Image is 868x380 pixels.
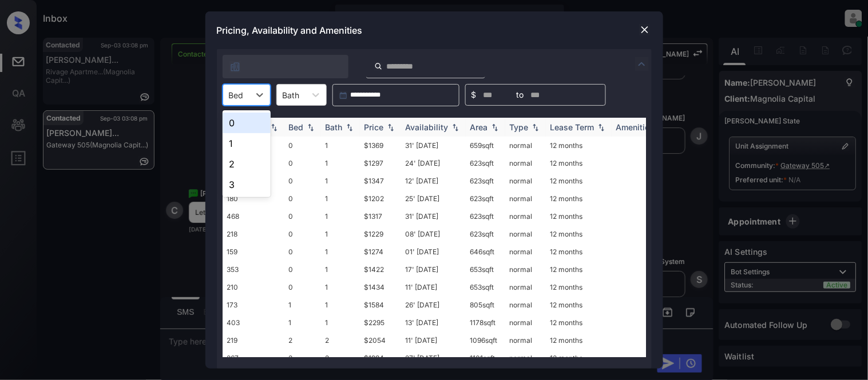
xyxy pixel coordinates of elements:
td: 31' [DATE] [401,137,466,154]
td: 11' [DATE] [401,278,466,296]
td: $1422 [360,261,401,278]
div: 0 [223,113,271,133]
td: 24' [DATE] [401,154,466,172]
td: 12 months [546,137,612,154]
td: normal [505,207,546,225]
td: 1 [321,243,360,261]
img: sorting [268,123,280,131]
td: 623 sqft [466,225,505,243]
td: 623 sqft [466,207,505,225]
td: 653 sqft [466,278,505,296]
td: 0 [284,243,321,261]
div: 1 [223,133,271,154]
td: 11' [DATE] [401,331,466,349]
td: 26' [DATE] [401,296,466,314]
td: 0 [284,154,321,172]
td: 13' [DATE] [401,314,466,331]
td: 468 [223,207,284,225]
td: 267 [223,349,284,367]
div: Bed [289,122,304,132]
div: Lease Term [550,122,594,132]
td: 623 sqft [466,172,505,190]
td: normal [505,314,546,331]
td: 31' [DATE] [401,207,466,225]
td: 653 sqft [466,261,505,278]
td: 1 [321,172,360,190]
img: sorting [489,123,501,131]
td: 173 [223,296,284,314]
img: icon-zuma [374,61,383,71]
td: 0 [284,207,321,225]
td: $1317 [360,207,401,225]
td: 353 [223,261,284,278]
td: 0 [284,225,321,243]
td: 2 [321,349,360,367]
td: 12 months [546,207,612,225]
td: $1274 [360,243,401,261]
td: 27' [DATE] [401,349,466,367]
img: sorting [450,123,461,131]
img: icon-zuma [635,57,649,71]
td: 12 months [546,261,612,278]
td: 1101 sqft [466,349,505,367]
td: 210 [223,278,284,296]
div: Bath [326,122,343,132]
td: 1 [321,154,360,172]
td: 2 [284,349,321,367]
td: normal [505,154,546,172]
td: normal [505,172,546,190]
div: Amenities [616,122,655,132]
td: $1297 [360,154,401,172]
td: 0 [284,278,321,296]
td: 218 [223,225,284,243]
td: $1584 [360,296,401,314]
td: 0 [284,137,321,154]
td: normal [505,331,546,349]
td: 01' [DATE] [401,243,466,261]
div: Type [510,122,529,132]
td: 12 months [546,225,612,243]
td: 12 months [546,314,612,331]
td: 403 [223,314,284,331]
td: 219 [223,331,284,349]
td: 12 months [546,154,612,172]
div: 3 [223,174,271,195]
span: $ [471,89,477,101]
td: normal [505,349,546,367]
td: 805 sqft [466,296,505,314]
td: 12 months [546,190,612,207]
td: normal [505,243,546,261]
td: 1 [321,137,360,154]
td: 12 months [546,349,612,367]
td: 1 [321,207,360,225]
td: normal [505,261,546,278]
td: 1178 sqft [466,314,505,331]
img: sorting [596,123,607,131]
td: 12 months [546,331,612,349]
td: 159 [223,243,284,261]
td: 1 [321,278,360,296]
div: Price [364,122,384,132]
span: to [517,89,524,101]
td: 0 [284,261,321,278]
td: 1 [321,190,360,207]
td: 12 months [546,278,612,296]
td: 623 sqft [466,154,505,172]
td: 1 [321,314,360,331]
td: $1434 [360,278,401,296]
img: close [639,24,651,35]
td: 17' [DATE] [401,261,466,278]
td: 12' [DATE] [401,172,466,190]
td: $1229 [360,225,401,243]
td: 1096 sqft [466,331,505,349]
td: normal [505,137,546,154]
td: 12 months [546,296,612,314]
div: 2 [223,154,271,174]
td: 25' [DATE] [401,190,466,207]
div: Availability [406,122,449,132]
td: 12 months [546,243,612,261]
img: sorting [530,123,541,131]
td: 08' [DATE] [401,225,466,243]
img: sorting [305,123,316,131]
div: Area [470,122,488,132]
